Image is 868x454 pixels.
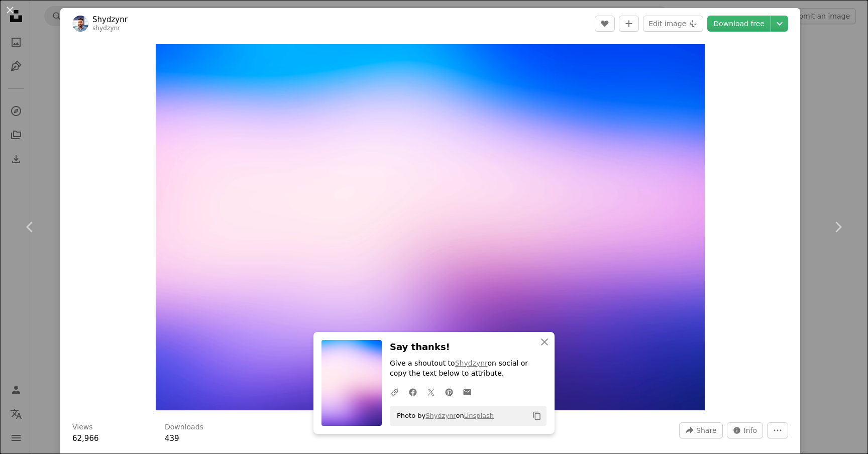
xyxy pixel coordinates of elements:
p: Give a shoutout to on social or copy the text below to attribute. [390,359,547,379]
a: Download free [707,16,771,32]
button: Stats about this image [727,422,764,438]
img: Go to Shydzynr's profile [72,16,88,32]
a: Shydzynr [92,15,128,25]
button: Choose download size [771,16,788,32]
span: Share [696,423,716,438]
h3: Views [72,422,93,432]
span: Info [744,423,757,438]
button: Zoom in on this image [156,44,705,410]
button: More Actions [767,422,788,438]
h3: Say thanks! [390,340,547,355]
button: Add to Collection [619,16,639,32]
a: Shydzynr [425,412,456,419]
button: Share this image [679,422,722,438]
a: Next [808,179,868,275]
a: Share over email [458,382,476,402]
a: shydzynr [92,25,120,32]
span: Photo by on [392,408,494,424]
span: 439 [165,434,179,443]
button: Like [595,16,615,32]
span: 62,966 [72,434,99,443]
a: Share on Facebook [404,382,422,402]
button: Copy to clipboard [528,407,546,424]
a: Unsplash [464,412,494,419]
button: Edit image [643,16,703,32]
a: Share on Pinterest [440,382,458,402]
a: Shydzynr [455,359,488,367]
img: a blurry image of a blue and pink background [156,44,705,410]
a: Share on Twitter [422,382,440,402]
h3: Downloads [165,422,203,432]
